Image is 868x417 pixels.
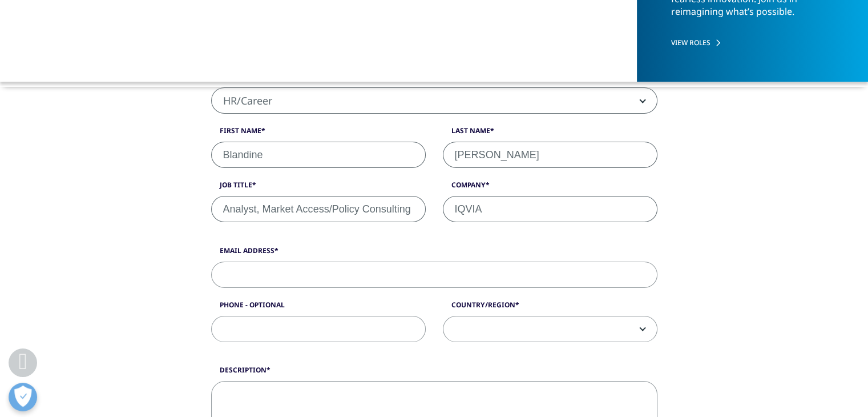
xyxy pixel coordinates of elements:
[212,88,657,114] span: HR/Career
[211,180,426,196] label: Job Title
[671,38,830,47] a: VIEW ROLES
[443,180,657,196] label: Company
[443,300,657,316] label: Country/Region
[211,300,426,316] label: Phone - Optional
[211,246,657,262] label: Email Address
[211,126,426,142] label: First Name
[211,365,657,381] label: Description
[9,383,37,411] button: Open Preferences
[211,87,657,114] span: HR/Career
[443,126,657,142] label: Last Name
